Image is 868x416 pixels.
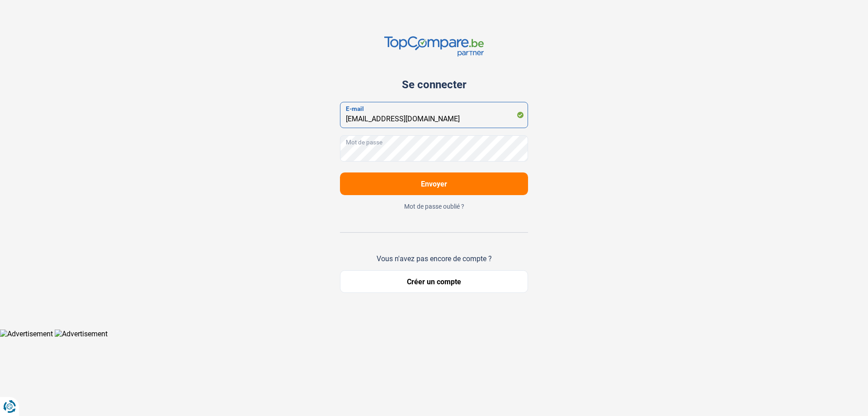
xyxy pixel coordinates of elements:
button: Envoyer [340,172,528,195]
img: Advertisement [55,330,108,338]
button: Créer un compte [340,270,528,293]
div: Vous n'avez pas encore de compte ? [340,254,528,263]
button: Mot de passe oublié ? [340,202,528,210]
span: Envoyer [421,180,447,188]
img: TopCompare.be [384,36,484,57]
div: Se connecter [340,78,528,91]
